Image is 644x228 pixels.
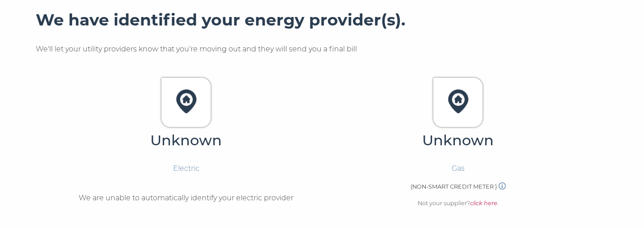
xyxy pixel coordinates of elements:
[411,183,497,190] span: (NON-SMART CREDIT METER )
[418,199,499,208] p: Not your supplier? .
[36,10,608,30] h3: We have identified your energy provider(s).
[36,43,608,55] p: We'll let your utility providers know that you’re moving out and they will send you a final bill
[173,163,199,174] p: Electric
[51,131,321,149] h4: Unknown
[167,82,205,120] img: TMB Logo
[439,82,477,120] img: Logo
[323,131,593,149] h4: Unknown
[470,200,497,207] a: click here
[452,163,465,174] p: Gas
[79,192,293,204] p: We are unable to automatically identify your electric provider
